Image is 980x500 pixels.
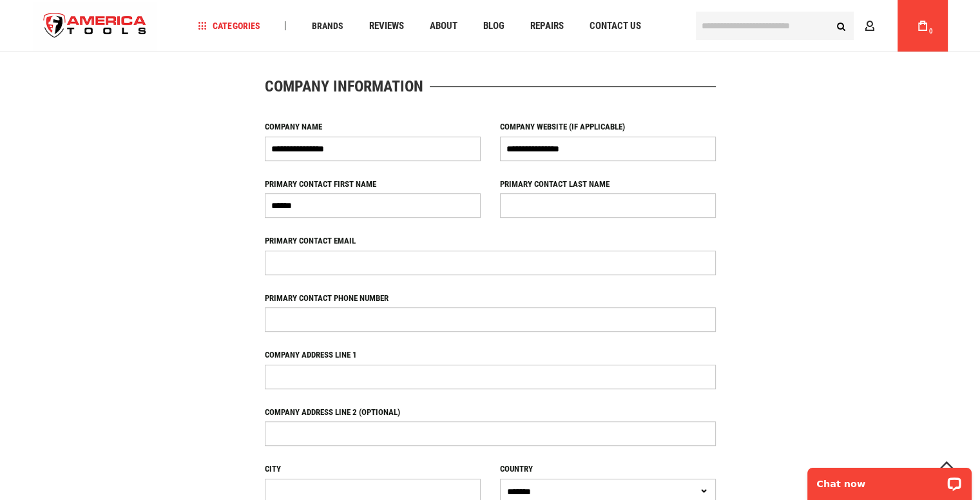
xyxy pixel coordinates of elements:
span: Brands [311,21,343,30]
span: Country [500,464,533,474]
span: Reviews [369,21,403,31]
a: Plumbing Tools [215,57,301,75]
span: About [429,21,457,31]
button: Search [829,14,854,38]
span: Ridgid [219,185,248,194]
span: Primary Contact Phone Number [265,293,389,303]
a: Test & Measurements [215,99,328,117]
span: Utility Tools [219,124,284,133]
span: Electrician's Tools [219,82,314,91]
span: Company Address line 2 (optional) [265,407,400,417]
span: City [265,464,281,474]
span: Categories [198,21,260,30]
a: Repairs [524,17,569,35]
img: America Tools [33,2,158,50]
span: Makita [219,247,252,256]
a: Blog [477,17,510,35]
span: [PERSON_NAME] Tools [219,206,320,215]
span: Primary Contact Last Name [500,179,610,189]
a: Makita [215,242,256,260]
a: Utility Tools [215,119,289,137]
span: Company Website (if applicable) [500,122,625,131]
span: Greenleee [219,226,269,235]
a: Categories [192,17,265,35]
a: Electrician's Tools [215,78,318,96]
a: About [423,17,463,35]
iframe: LiveChat chat widget [799,459,980,500]
span: Primary Contact First Name [265,179,376,189]
span: Plumbing Tools [219,62,296,71]
span: Company Address line 1 [265,350,357,360]
span: Repairs [530,21,563,31]
h4: Brands [215,159,337,174]
a: Greenleee [215,222,273,240]
a: Ridgid [215,180,253,198]
a: Contact Us [583,17,646,35]
span: Test & Measurements [219,103,323,112]
a: Reviews [363,17,409,35]
span: 0 [929,28,933,35]
a: [PERSON_NAME] Tools [215,201,325,219]
a: Brands [305,17,349,35]
span: Contact Us [589,21,640,31]
span: Blog [483,21,504,31]
a: store logo [33,2,158,50]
